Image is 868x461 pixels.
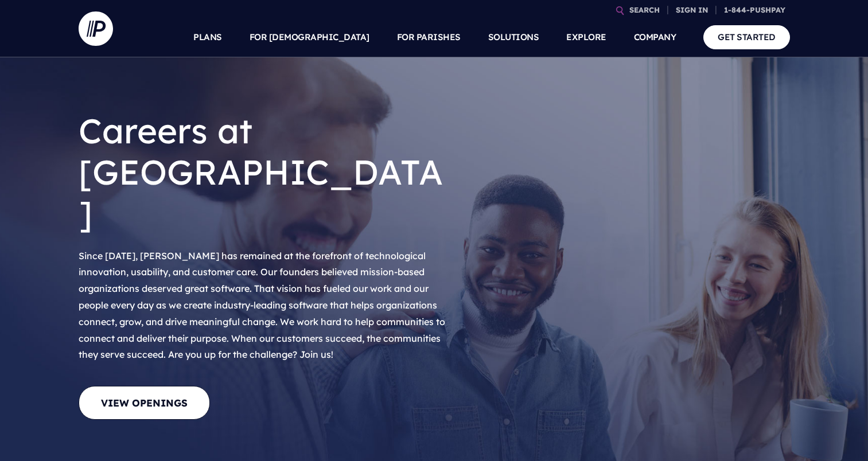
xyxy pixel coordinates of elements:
a: GET STARTED [703,25,790,49]
a: FOR [DEMOGRAPHIC_DATA] [250,17,369,57]
a: PLANS [193,17,222,57]
a: FOR PARISHES [397,17,461,57]
a: COMPANY [634,17,676,57]
span: Since [DATE], [PERSON_NAME] has remained at the forefront of technological innovation, usability,... [79,250,445,361]
a: EXPLORE [566,17,606,57]
h1: Careers at [GEOGRAPHIC_DATA] [79,101,451,243]
a: SOLUTIONS [488,17,539,57]
a: View Openings [79,386,210,420]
